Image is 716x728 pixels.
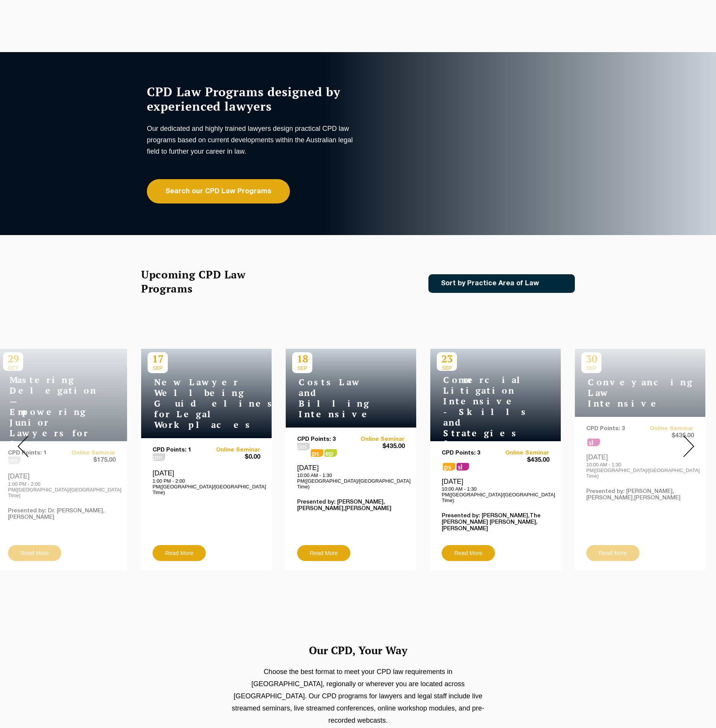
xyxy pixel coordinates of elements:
p: 17 [148,352,168,365]
a: Online Seminar [207,447,261,453]
p: 10:00 AM - 1:30 PM([GEOGRAPHIC_DATA]/[GEOGRAPHIC_DATA] Time) [297,472,405,490]
h1: CPD Law Programs designed by experienced lawyers [147,84,356,113]
a: Sort by Practice Area of Law [428,274,575,293]
a: Online Seminar [496,450,550,456]
img: Icon [551,280,560,287]
span: SEP [437,365,457,371]
p: CPD Points: 3 [297,436,351,443]
p: Presented by: [PERSON_NAME],[PERSON_NAME],[PERSON_NAME] [297,499,405,512]
span: SEP [148,365,168,371]
span: pm [297,443,310,450]
span: $0.00 [207,453,261,461]
p: 1:00 PM - 2:00 PM([GEOGRAPHIC_DATA]/[GEOGRAPHIC_DATA] Time) [153,478,260,495]
div: [DATE] [153,469,260,495]
p: Choose the best format to meet your CPD law requirements in [GEOGRAPHIC_DATA], regionally or wher... [228,666,488,726]
img: Prev [18,436,29,457]
p: 18 [292,352,312,365]
span: ps [325,449,337,457]
span: sl [457,463,469,470]
a: Read More [442,545,495,561]
h2: Our CPD, Your Way [141,641,575,660]
p: CPD Points: 3 [442,450,496,456]
h4: Commercial Litigation Intensive - Skills and Strategies for Success in Commercial Disputes [437,375,532,492]
p: Our dedicated and highly trained lawyers design practical CPD law programs based on current devel... [147,123,356,157]
img: Next [683,436,694,457]
p: 10:00 AM - 1:30 PM([GEOGRAPHIC_DATA]/[GEOGRAPHIC_DATA] Time) [442,486,549,503]
h4: Costs Law and Billing Intensive [292,377,387,420]
span: $435.00 [496,456,550,464]
span: pm [153,453,165,461]
h4: New Lawyer Wellbeing Guidelines for Legal Workplaces [148,377,243,430]
p: Presented by: [PERSON_NAME],The [PERSON_NAME] [PERSON_NAME],[PERSON_NAME] [442,513,549,532]
span: ps [443,463,455,470]
span: $435.00 [351,443,405,451]
a: Read More [297,545,350,561]
div: [DATE] [442,477,549,503]
p: 23 [437,352,457,365]
span: ps [311,449,323,457]
a: Online Seminar [351,436,405,443]
p: CPD Points: 1 [153,447,207,453]
div: [DATE] [297,464,405,490]
h2: Upcoming CPD Law Programs [141,267,265,296]
a: Search our CPD Law Programs [147,179,290,203]
a: Read More [153,545,206,561]
span: SEP [292,365,312,371]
